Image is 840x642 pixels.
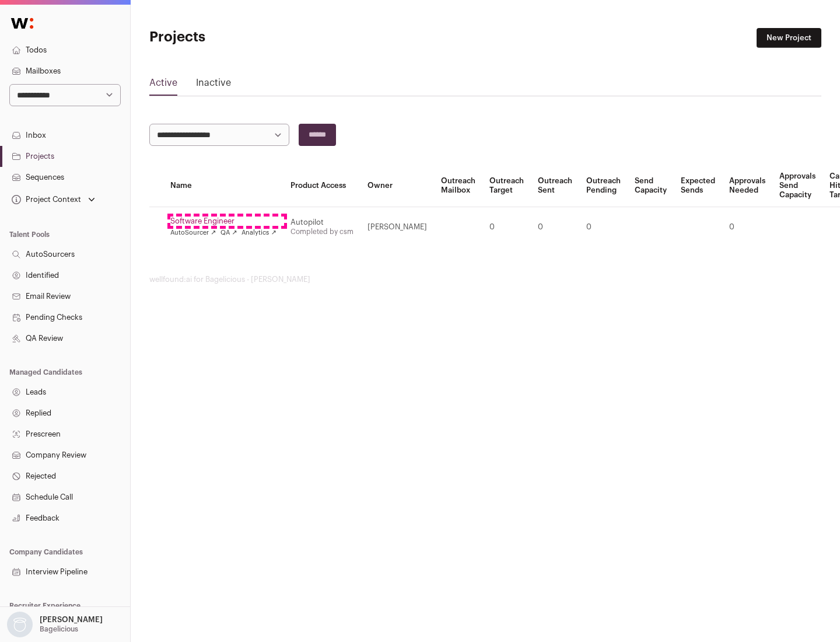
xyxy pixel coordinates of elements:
[757,28,821,48] a: New Project
[9,195,81,204] div: Project Context
[283,165,360,207] th: Product Access
[360,165,434,207] th: Owner
[7,612,33,637] img: nopic.png
[531,165,579,207] th: Outreach Sent
[579,165,628,207] th: Outreach Pending
[434,165,482,207] th: Outreach Mailbox
[163,165,283,207] th: Name
[170,228,216,238] a: AutoSourcer ↗
[722,207,772,247] td: 0
[722,165,772,207] th: Approvals Needed
[290,218,353,227] div: Autopilot
[360,207,434,247] td: [PERSON_NAME]
[5,612,105,637] button: Open dropdown
[531,207,579,247] td: 0
[628,165,674,207] th: Send Capacity
[149,275,821,284] footer: wellfound:ai for Bagelicious - [PERSON_NAME]
[772,165,822,207] th: Approvals Send Capacity
[242,228,276,238] a: Analytics ↗
[674,165,722,207] th: Expected Sends
[170,217,276,226] a: Software Engineer
[40,624,78,634] p: Bagelicious
[149,28,373,47] h1: Projects
[5,12,40,35] img: Wellfound
[9,191,97,208] button: Open dropdown
[579,207,628,247] td: 0
[196,76,231,95] a: Inactive
[482,207,531,247] td: 0
[220,228,237,238] a: QA ↗
[290,228,353,235] a: Completed by csm
[149,76,177,95] a: Active
[40,615,103,624] p: [PERSON_NAME]
[482,165,531,207] th: Outreach Target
